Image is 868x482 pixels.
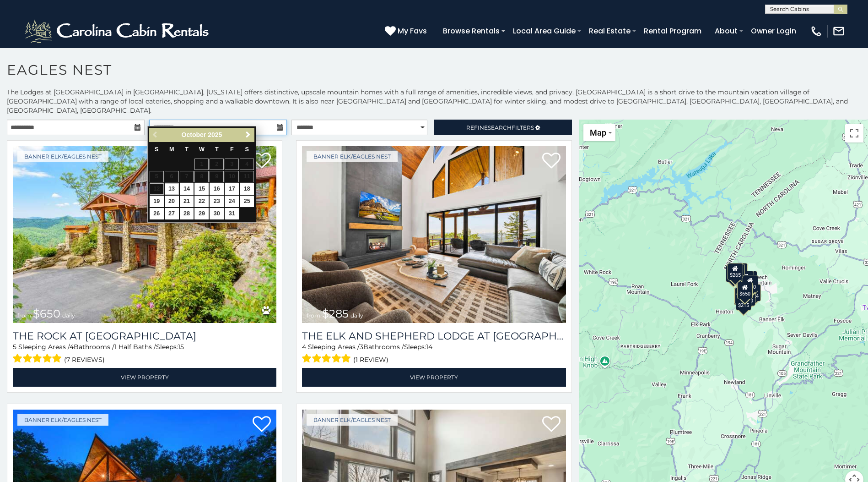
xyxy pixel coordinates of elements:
a: The Rock at [GEOGRAPHIC_DATA] [13,330,276,342]
span: Search [488,124,512,131]
a: 13 [165,183,179,195]
div: $315 [739,271,754,288]
div: $285 [726,265,741,282]
div: $305 [729,264,745,281]
a: Add to favorites [542,152,561,171]
span: Tuesday [185,146,189,153]
a: 27 [165,208,179,219]
span: from [17,312,31,319]
a: 23 [210,196,224,207]
span: Refine Filters [466,124,534,131]
span: Friday [230,146,234,153]
button: Toggle fullscreen view [845,124,863,142]
a: Browse Rentals [438,23,504,39]
a: Owner Login [746,23,801,39]
span: from [307,312,320,319]
span: $285 [322,307,349,320]
img: The Elk And Shepherd Lodge at Eagles Nest [302,146,566,323]
a: 22 [194,196,209,207]
div: $305 [733,288,749,305]
a: RefineSearchFilters [434,120,571,135]
a: Local Area Guide [508,23,580,39]
a: Banner Elk/Eagles Nest [17,151,108,162]
div: $250 [740,289,755,306]
div: $230 [735,287,750,305]
a: Banner Elk/Eagles Nest [17,414,108,426]
img: phone-regular-white.png [810,25,823,38]
a: The Elk And Shepherd Lodge at Eagles Nest from $285 daily [302,146,566,323]
a: 16 [210,183,224,195]
a: 26 [150,208,164,219]
span: 4 [302,343,306,351]
span: Map [590,128,606,137]
a: Add to favorites [253,152,271,171]
a: Banner Elk/Eagles Nest [307,414,398,426]
div: $650 [737,282,753,299]
a: Rental Program [639,23,706,39]
a: About [710,23,742,39]
a: 24 [225,196,239,207]
span: 2025 [208,131,222,138]
a: 19 [150,196,164,207]
span: 14 [426,343,432,351]
a: Next [242,129,253,141]
span: Sunday [155,146,158,153]
a: The Rock at Eagles Nest from $650 daily [13,146,276,323]
span: Saturday [245,146,248,153]
span: daily [350,312,363,319]
span: (1 review) [353,354,388,366]
h3: The Elk And Shepherd Lodge at Eagles Nest [302,330,566,342]
img: mail-regular-white.png [832,25,845,38]
span: Thursday [215,146,219,153]
span: $650 [33,307,60,320]
span: daily [62,312,75,319]
span: My Favs [398,25,427,37]
span: 3 [360,343,363,351]
a: 18 [240,183,254,195]
a: 17 [225,183,239,195]
button: Change map style [583,124,615,141]
a: View Property [302,368,566,387]
a: 21 [180,196,194,207]
img: The Rock at Eagles Nest [13,146,276,323]
span: 5 [13,343,16,351]
img: White-1-2.png [23,17,213,45]
a: The Elk And Shepherd Lodge at [GEOGRAPHIC_DATA] [302,330,566,342]
span: October [182,131,206,138]
a: 14 [180,183,194,195]
a: My Favs [385,25,429,37]
h3: The Rock at Eagles Nest [13,330,276,342]
div: Sleeping Areas / Bathrooms / Sleeps: [302,342,566,366]
a: 15 [194,183,209,195]
a: Add to favorites [253,415,271,434]
span: Wednesday [199,146,205,153]
a: View Property [13,368,276,387]
div: $265 [727,263,743,280]
a: 25 [240,196,254,207]
span: Monday [169,146,174,153]
a: 29 [194,208,209,219]
div: $230 [743,275,758,292]
a: 28 [180,208,194,219]
a: 31 [225,208,239,219]
span: 4 [70,343,74,351]
span: 15 [178,343,184,351]
div: $424 [745,284,760,301]
a: Add to favorites [542,415,561,434]
span: 1 Half Baths / [114,343,156,351]
span: Next [244,131,252,138]
a: Real Estate [584,23,635,39]
div: $215 [736,293,751,311]
div: Sleeping Areas / Bathrooms / Sleeps: [13,342,276,366]
span: (7 reviews) [64,354,105,366]
a: 20 [165,196,179,207]
a: 30 [210,208,224,219]
a: Banner Elk/Eagles Nest [307,151,398,162]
